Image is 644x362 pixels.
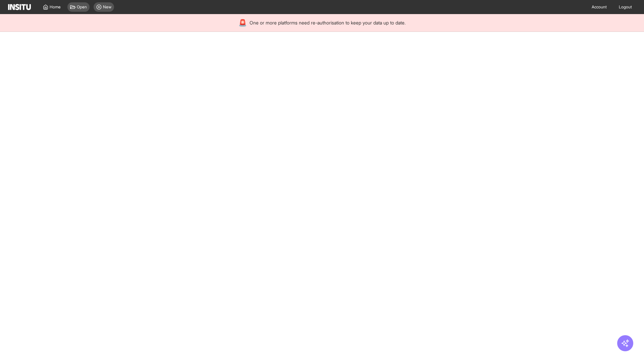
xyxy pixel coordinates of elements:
[77,4,87,10] span: Open
[238,18,247,27] div: 🚨
[103,4,111,10] span: New
[8,4,31,10] img: Logo
[50,4,61,10] span: Home
[250,19,406,26] span: One or more platforms need re-authorisation to keep your data up to date.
